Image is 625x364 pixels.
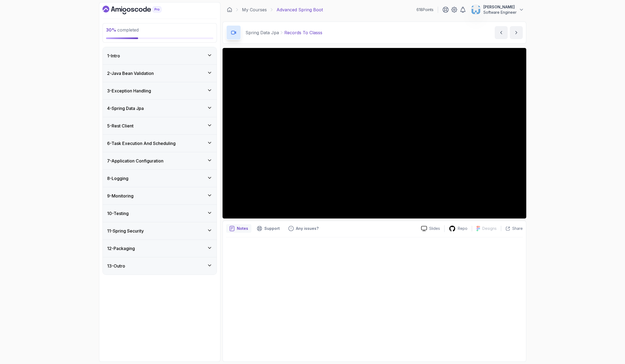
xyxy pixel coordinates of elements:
img: user profile image [471,5,481,15]
p: Notes [237,226,248,231]
button: Share [501,226,523,231]
p: Support [264,226,280,231]
h3: 3 - Exception Handling [107,88,151,94]
p: Records To Classs [284,29,322,36]
button: Feedback button [285,224,322,233]
h3: 11 - Spring Security [107,228,144,234]
button: 7-Application Configuration [103,152,217,169]
span: completed [106,27,139,33]
a: My Courses [242,6,267,13]
button: 1-Intro [103,47,217,64]
button: previous content [495,26,508,39]
p: Spring Data Jpa [245,29,279,36]
p: Share [512,226,523,231]
p: Repo [458,226,467,231]
a: Repo [445,225,472,232]
button: 5-Rest Client [103,117,217,134]
h3: 12 - Packaging [107,245,135,252]
h3: 2 - Java Bean Validation [107,70,154,77]
p: Advanced Spring Boot [276,6,323,13]
h3: 10 - Testing [107,210,129,217]
iframe: 6 - Records to Classs [223,48,526,219]
button: 6-Task Execution And Scheduling [103,135,217,152]
button: 4-Spring Data Jpa [103,100,217,117]
button: 2-Java Bean Validation [103,65,217,82]
h3: 13 - Outro [107,263,125,269]
h3: 6 - Task Execution And Scheduling [107,140,176,147]
button: user profile image[PERSON_NAME]Software Engineer [470,4,524,15]
p: 618 Points [416,7,433,12]
p: Slides [429,226,440,231]
h3: 5 - Rest Client [107,123,134,129]
button: 12-Packaging [103,240,217,257]
h3: 1 - Intro [107,53,120,59]
button: 11-Spring Security [103,222,217,240]
button: 10-Testing [103,205,217,222]
p: Designs [482,226,497,231]
button: notes button [226,224,251,233]
button: Support button [254,224,283,233]
a: Dashboard [227,7,232,12]
button: 9-Monitoring [103,187,217,204]
p: Any issues? [296,226,319,231]
span: 30 % [106,27,116,33]
h3: 7 - Application Configuration [107,158,163,164]
h3: 9 - Monitoring [107,193,134,199]
button: 13-Outro [103,257,217,275]
button: next content [510,26,523,39]
p: Software Engineer [483,10,517,15]
a: Dashboard [103,6,174,14]
h3: 4 - Spring Data Jpa [107,105,144,112]
button: 8-Logging [103,170,217,187]
a: Slides [417,226,444,231]
p: [PERSON_NAME] [483,4,517,10]
h3: 8 - Logging [107,175,128,182]
button: 3-Exception Handling [103,82,217,99]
